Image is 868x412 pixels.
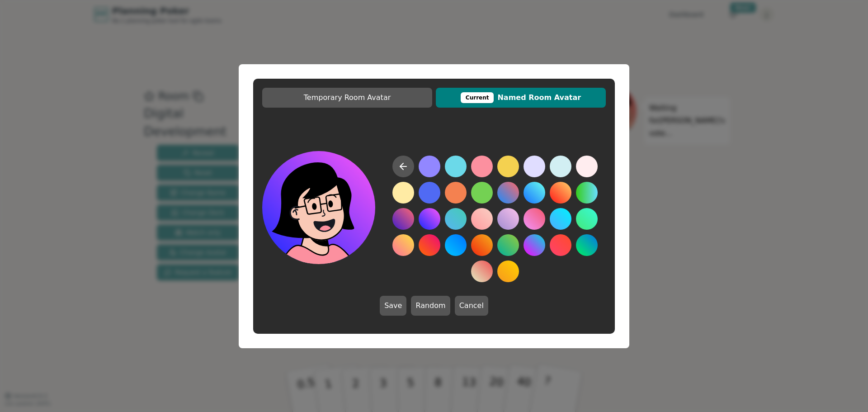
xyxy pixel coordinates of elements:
[262,88,432,108] button: Temporary Room Avatar
[380,296,406,316] button: Save
[461,92,494,103] div: This avatar will be displayed in dedicated rooms
[455,296,488,316] button: Cancel
[436,88,606,108] button: CurrentNamed Room Avatar
[411,296,450,316] button: Random
[267,92,428,103] span: Temporary Room Avatar
[440,92,601,103] span: Named Room Avatar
